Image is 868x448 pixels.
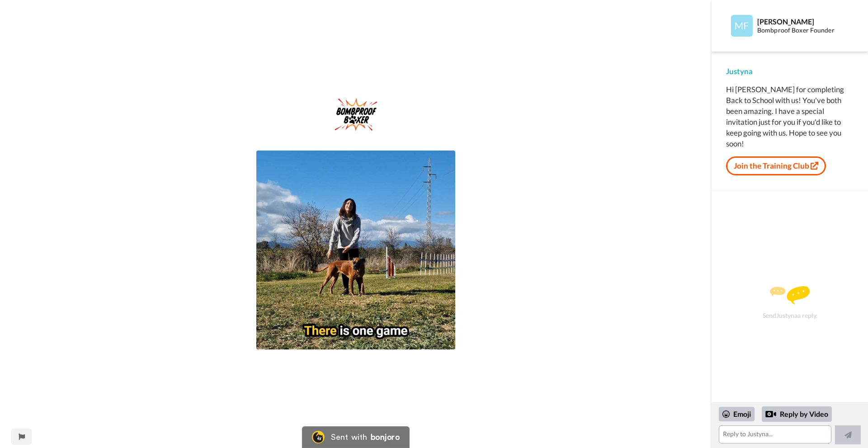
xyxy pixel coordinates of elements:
[757,27,853,34] div: Bombproof Boxer Founder
[731,15,753,37] img: Profile Image
[770,286,810,304] img: message.svg
[371,433,400,441] div: bonjoro
[726,156,826,175] a: Join the Training Club
[726,84,854,149] div: Hi [PERSON_NAME] for completing Back to School with us! You've both been amazing. I have a specia...
[302,426,410,448] a: Bonjoro LogoSent withbonjoro
[719,407,755,421] div: Emoji
[724,207,856,398] div: Send Justyna a reply.
[765,409,776,420] div: Reply by Video
[332,96,379,132] img: 010dfeb2-b11a-4840-80ae-cad3b7f67d89
[331,433,367,441] div: Sent with
[762,406,832,422] div: Reply by Video
[312,431,325,443] img: Bonjoro Logo
[256,151,455,349] img: 1729b5a0-0c69-4c63-8428-c4f668918b33-thumb.jpg
[726,66,854,77] div: Justyna
[757,17,853,26] div: [PERSON_NAME]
